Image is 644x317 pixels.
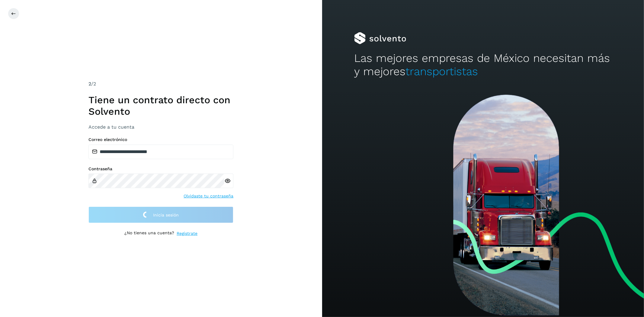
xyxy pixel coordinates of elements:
label: Correo electrónico [88,137,233,142]
span: Inicia sesión [153,213,179,217]
label: Contraseña [88,166,233,171]
span: 2 [88,81,91,87]
span: transportistas [405,65,478,78]
h2: Las mejores empresas de México necesitan más y mejores [354,52,612,78]
button: Inicia sesión [88,207,233,223]
p: ¿No tienes una cuenta? [124,230,174,237]
a: Regístrate [177,230,197,237]
h3: Accede a tu cuenta [88,124,233,130]
h1: Tiene un contrato directo con Solvento [88,94,233,117]
a: Olvidaste tu contraseña [184,193,233,199]
div: /2 [88,80,233,88]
